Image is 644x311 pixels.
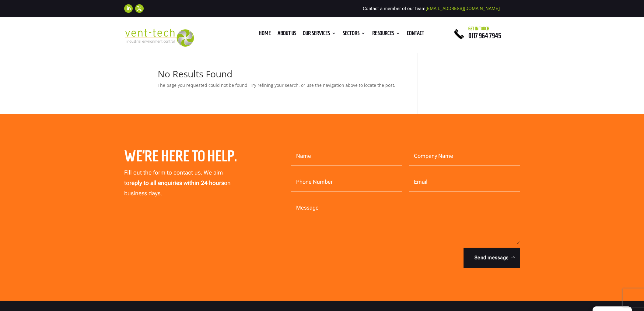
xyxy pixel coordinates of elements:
input: Email [409,173,520,192]
span: Get in touch [468,26,489,31]
a: Home [259,31,271,38]
a: Sectors [343,31,366,38]
strong: reply to all enquiries within 24 hours [129,179,224,186]
a: Contact [407,31,424,38]
img: 2023-09-27T08_35_16.549ZVENT-TECH---Clear-background [124,29,194,47]
a: About us [278,31,296,38]
input: Name [291,147,402,166]
h1: No Results Found [158,69,400,82]
a: Follow on LinkedIn [124,4,133,13]
a: Our Services [303,31,336,38]
a: [EMAIL_ADDRESS][DOMAIN_NAME] [425,6,500,11]
input: Phone Number [291,173,402,192]
button: Send message [464,248,520,268]
a: Resources [372,31,400,38]
span: Fill out the form to contact us. We aim to [124,169,223,186]
h2: We’re here to help. [124,147,251,168]
a: 0117 964 7945 [468,32,501,39]
p: The page you requested could not be found. Try refining your search, or use the navigation above ... [158,82,400,89]
a: Follow on X [135,4,144,13]
input: Company Name [409,147,520,166]
span: Contact a member of our team [363,6,500,11]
